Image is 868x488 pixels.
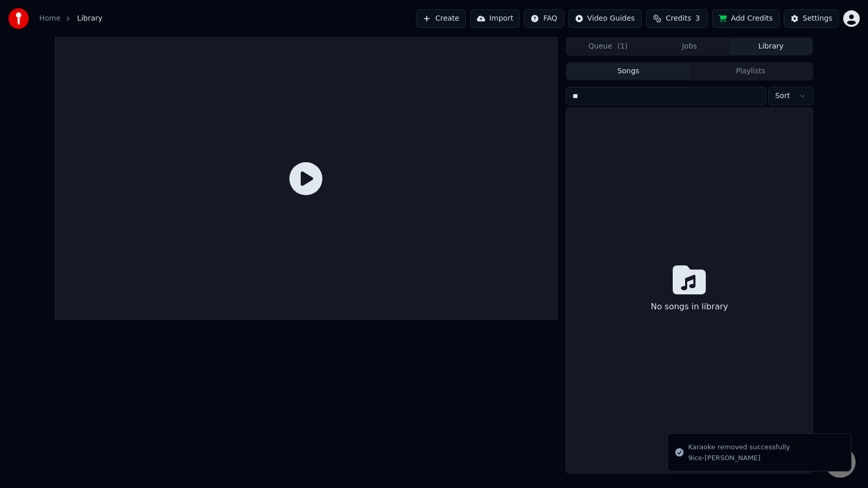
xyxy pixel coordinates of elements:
button: Import [470,9,520,28]
div: Karaoke removed successfully [688,442,790,452]
span: Sort [775,91,790,101]
span: Credits [665,13,691,24]
span: Library [77,13,102,24]
a: Home [39,13,60,24]
button: Credits3 [646,9,708,28]
button: Add Credits [712,9,780,28]
button: FAQ [524,9,564,28]
span: ( 1 ) [617,41,628,52]
button: Playlists [689,64,812,79]
button: Library [730,39,812,54]
button: Songs [567,64,690,79]
button: Settings [784,9,839,28]
button: Jobs [649,39,731,54]
nav: breadcrumb [39,13,102,24]
div: 9ice-[PERSON_NAME] [688,453,790,463]
img: youka [8,8,29,29]
button: Queue [567,39,649,54]
button: Video Guides [568,9,642,28]
button: Create [416,9,466,28]
span: 3 [695,13,700,24]
div: No songs in library [647,296,733,317]
div: Settings [803,13,832,24]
